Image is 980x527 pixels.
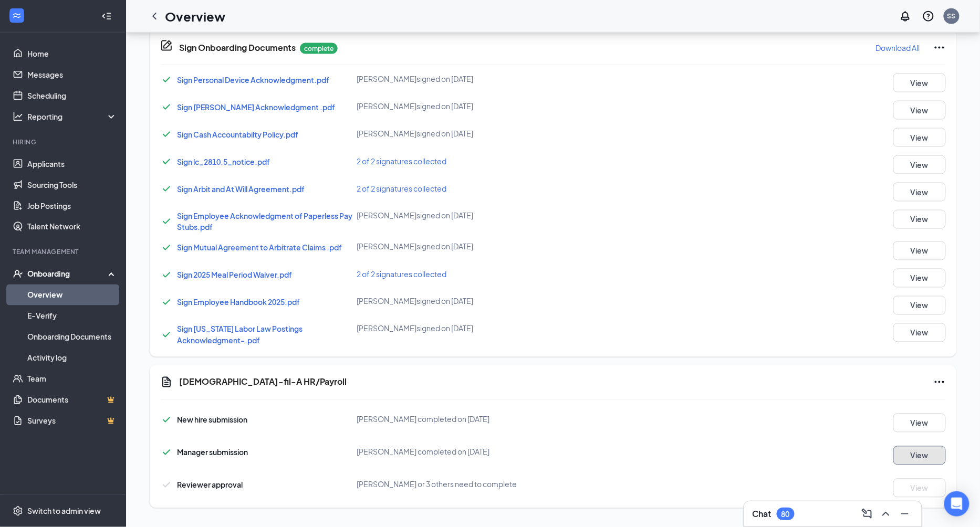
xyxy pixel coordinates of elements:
[899,508,911,520] svg: Minimize
[12,10,22,21] svg: WorkstreamLogo
[893,269,946,288] button: View
[165,7,225,25] h1: Overview
[13,248,115,257] div: Team Management
[160,73,173,86] svg: Checkmark
[944,491,969,517] div: Open Intercom Messenger
[27,389,117,410] a: DocumentsCrown
[27,269,108,279] div: Onboarding
[177,75,329,85] a: Sign Personal Device Acknowledgment.pdf
[13,506,23,517] svg: Settings
[27,111,118,122] div: Reporting
[160,376,173,388] svg: Document
[27,85,117,106] a: Scheduling
[357,128,619,139] div: [PERSON_NAME] signed on [DATE]
[357,447,489,457] span: [PERSON_NAME] completed on [DATE]
[27,43,117,64] a: Home
[899,10,912,23] svg: Notifications
[160,329,173,341] svg: Checkmark
[177,211,352,232] a: Sign Employee Acknowledgment of Paperless Pay Stubs.pdf
[148,10,161,23] svg: ChevronLeft
[177,298,300,307] a: Sign Employee Handbook 2025.pdf
[357,73,619,84] div: [PERSON_NAME] signed on [DATE]
[177,270,292,280] a: Sign 2025 Meal Period Waiver.pdf
[893,128,946,147] button: View
[27,305,117,326] a: E-Verify
[893,241,946,260] button: View
[893,414,946,433] button: View
[27,410,117,431] a: SurveysCrown
[357,415,489,424] span: [PERSON_NAME] completed on [DATE]
[160,479,173,491] svg: Checkmark
[177,102,335,112] a: Sign [PERSON_NAME] Acknowledgment .pdf
[177,184,305,194] a: Sign Arbit and At Will Agreement.pdf
[27,506,101,517] div: Switch to admin view
[160,269,173,281] svg: Checkmark
[300,43,338,54] p: complete
[160,446,173,459] svg: Checkmark
[357,156,446,166] span: 2 of 2 signatures collected
[27,174,117,195] a: Sourcing Tools
[177,480,243,490] span: Reviewer approval
[893,101,946,120] button: View
[160,101,173,113] svg: Checkmark
[880,508,892,520] svg: ChevronUp
[101,11,112,22] svg: Collapse
[861,508,873,520] svg: ComposeMessage
[160,128,173,141] svg: Checkmark
[922,10,935,23] svg: QuestionInfo
[177,243,342,252] a: Sign Mutual Agreement to Arbitrate Claims .pdf
[893,296,946,315] button: View
[27,368,117,389] a: Team
[876,43,920,53] p: Download All
[27,216,117,237] a: Talent Network
[177,130,298,139] span: Sign Cash Accountabilty Policy.pdf
[357,210,619,220] div: [PERSON_NAME] signed on [DATE]
[27,195,117,216] a: Job Postings
[893,446,946,465] button: View
[947,12,956,20] div: SS
[160,414,173,426] svg: Checkmark
[896,505,913,522] button: Minimize
[893,323,946,342] button: View
[893,210,946,229] button: View
[13,111,23,122] svg: Analysis
[160,39,173,52] svg: CompanyDocumentIcon
[177,324,303,345] span: Sign [US_STATE] Labor Law Postings Acknowledgment-.pdf
[160,241,173,254] svg: Checkmark
[781,510,790,519] div: 80
[179,376,347,388] h5: [DEMOGRAPHIC_DATA]-fil-A HR/Payroll
[357,296,619,307] div: [PERSON_NAME] signed on [DATE]
[27,153,117,174] a: Applicants
[13,269,23,279] svg: UserCheck
[177,157,270,166] a: Sign lc_2810.5_notice.pdf
[160,155,173,168] svg: Checkmark
[875,39,921,56] button: Download All
[893,73,946,92] button: View
[357,241,619,252] div: [PERSON_NAME] signed on [DATE]
[933,376,946,388] svg: Ellipses
[753,508,772,520] h3: Chat
[160,296,173,309] svg: Checkmark
[160,215,173,228] svg: Checkmark
[893,183,946,202] button: View
[357,184,446,193] span: 2 of 2 signatures collected
[893,479,946,498] button: View
[933,41,946,54] svg: Ellipses
[357,101,619,111] div: [PERSON_NAME] signed on [DATE]
[878,505,894,522] button: ChevronUp
[357,480,517,489] span: [PERSON_NAME] or 3 others need to complete
[893,155,946,174] button: View
[859,505,875,522] button: ComposeMessage
[357,270,446,279] span: 2 of 2 signatures collected
[177,448,248,457] span: Manager submission
[160,183,173,195] svg: Checkmark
